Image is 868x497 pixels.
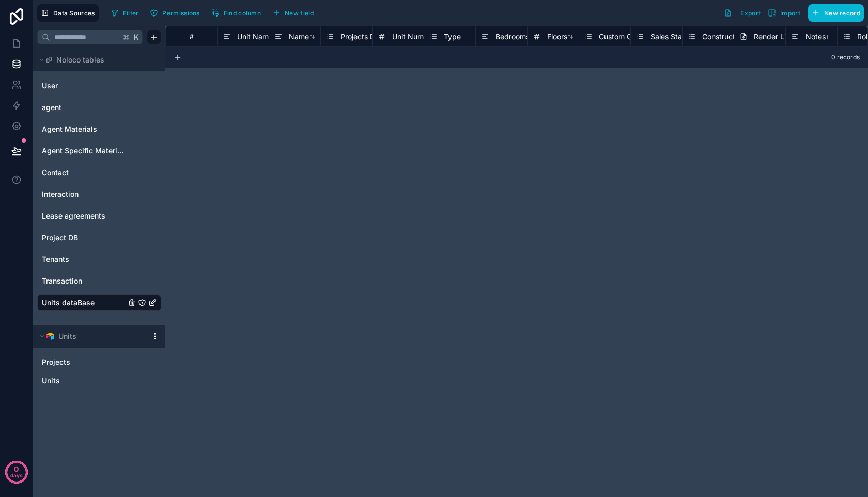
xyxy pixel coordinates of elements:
span: Render Link [754,32,794,42]
span: Agent Materials [42,124,97,134]
a: Units dataBase [42,298,126,308]
div: agent [37,99,161,116]
span: 0 records [831,53,860,61]
div: Lease agreements [37,208,161,224]
span: Name [289,32,309,42]
img: Airtable Logo [46,332,54,340]
div: Interaction [37,186,161,203]
button: New field [269,5,318,21]
span: Project DB [42,232,78,243]
a: Project DB [42,232,126,243]
a: agent [42,102,126,113]
span: Import [780,9,800,17]
span: Construction Status [702,32,769,42]
span: Units [42,376,60,386]
div: Units dataBase [37,294,161,311]
div: Units [37,372,161,389]
span: Units [58,331,76,341]
span: Unit Name [237,32,273,42]
span: Permissions [162,9,199,17]
a: Agent Specific Materials [42,146,126,156]
span: Notes [805,32,826,42]
button: Filter [107,5,143,21]
a: New record [804,4,864,22]
span: Projects [42,357,70,367]
a: Units [42,376,136,386]
span: Noloco tables [56,55,104,65]
span: User [42,81,58,91]
a: Agent Materials [42,124,126,134]
div: Contact [37,164,161,181]
a: Projects [42,357,136,367]
span: Data Sources [53,9,95,17]
span: Tenants [42,254,69,265]
div: Transaction [37,273,161,289]
span: Export [740,9,761,17]
a: Lease agreements [42,211,126,221]
button: Find column [208,5,265,21]
span: Filter [123,9,139,17]
button: New record [808,4,864,22]
span: agent [42,102,61,113]
span: Bedrooms [495,32,530,42]
span: Interaction [42,189,79,199]
span: Lease agreements [42,211,105,221]
button: Export [720,4,764,22]
div: User [37,77,161,94]
span: Unit Number [392,32,435,42]
a: Tenants [42,254,126,265]
button: Import [764,4,804,22]
span: New field [285,9,314,17]
p: days [10,468,23,483]
a: User [42,81,126,91]
a: Transaction [42,276,126,286]
div: Tenants [37,251,161,268]
span: Transaction [42,276,82,286]
span: Projects DB Project [340,32,406,42]
span: Sales Status [650,32,692,42]
div: Agent Materials [37,121,161,137]
div: Project DB [37,229,161,246]
a: Permissions [146,5,207,21]
span: Find column [224,9,261,17]
button: Noloco tables [37,53,155,67]
div: Agent Specific Materials [37,143,161,159]
span: Floors [547,32,567,42]
span: Units dataBase [42,298,95,308]
button: Data Sources [37,4,99,22]
button: Airtable LogoUnits [37,329,147,344]
span: Contact [42,167,69,178]
span: New record [824,9,860,17]
p: 0 [14,464,19,474]
button: Permissions [146,5,203,21]
span: Type [444,32,461,42]
a: Interaction [42,189,126,199]
span: K [133,34,140,41]
div: # [174,33,209,40]
div: Projects [37,354,161,370]
a: Contact [42,167,126,178]
span: Custom Options [599,32,653,42]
